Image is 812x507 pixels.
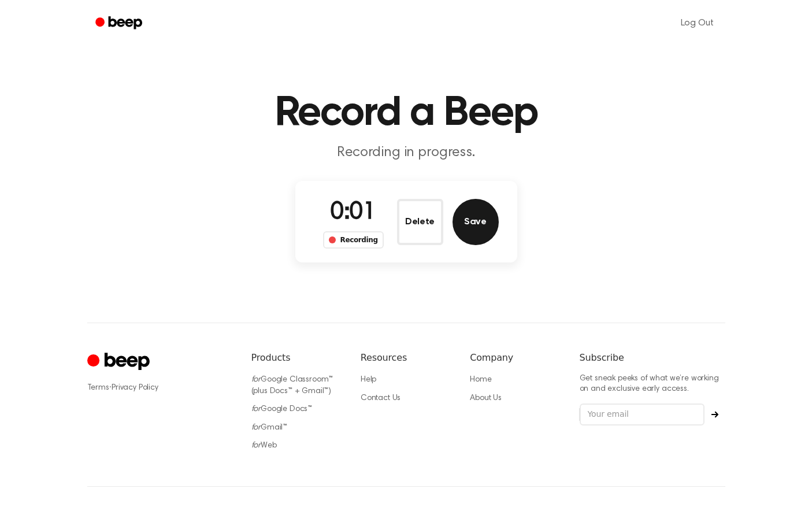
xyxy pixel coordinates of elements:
[330,201,376,225] span: 0:01
[87,351,153,373] a: Cruip
[251,405,261,413] i: for
[397,199,443,245] button: Delete Audio Record
[184,143,628,162] p: Recording in progress.
[251,424,288,432] a: forGmail™
[87,384,109,392] a: Terms
[580,351,725,365] h6: Subscribe
[453,199,499,245] button: Save Audio Record
[361,394,401,402] a: Contact Us
[470,351,561,365] h6: Company
[251,351,342,365] h6: Products
[580,404,705,425] input: Your email
[251,442,277,450] a: forWeb
[580,374,725,394] p: Get sneak peeks of what we’re working on and exclusive early access.
[112,384,158,392] a: Privacy Policy
[669,9,725,37] a: Log Out
[251,376,333,395] a: forGoogle Classroom™ (plus Docs™ + Gmail™)
[251,442,261,450] i: for
[87,12,153,35] a: Beep
[323,231,384,249] div: Recording
[470,394,502,402] a: About Us
[251,424,261,432] i: for
[470,376,491,384] a: Home
[361,351,451,365] h6: Resources
[110,92,702,134] h1: Record a Beep
[361,376,376,384] a: Help
[251,376,261,384] i: for
[705,411,725,418] button: Subscribe
[251,405,313,413] a: forGoogle Docs™
[87,382,233,394] div: ·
